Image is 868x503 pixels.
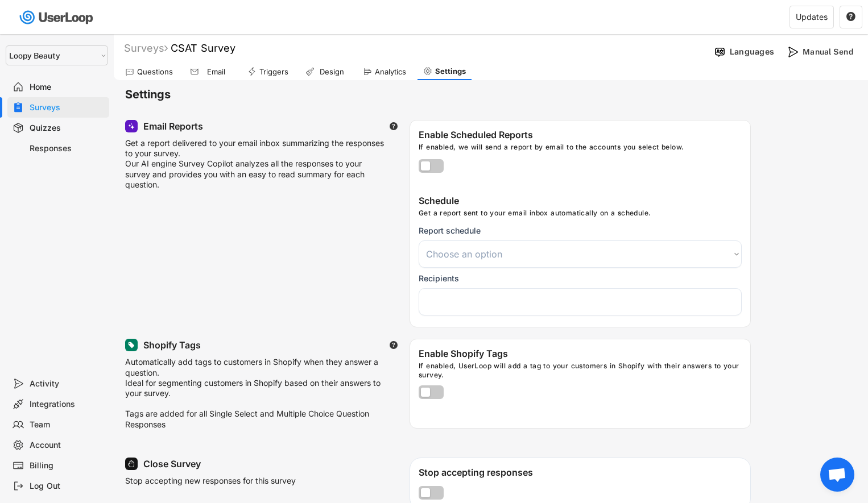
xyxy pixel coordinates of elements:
div: Surveys [124,41,168,55]
div: Enable Scheduled Reports [419,129,750,143]
img: MagicMajor.svg [128,123,135,130]
text:  [846,11,855,22]
div: Analytics [375,67,406,77]
div: Updates [796,13,828,21]
div: Design [317,67,346,77]
div: Quizzes [30,123,105,134]
div: Open chat [820,458,854,492]
div: Email [202,67,230,77]
div: Billing [30,460,105,471]
text:  [390,122,398,131]
div: Automatically add tags to customers in Shopify when they answer a question. Ideal for segmenting ... [125,357,387,429]
img: Language%20Icon.svg [714,46,726,58]
div: Triggers [259,67,288,77]
text:  [390,340,398,350]
div: Shopify Tags [143,339,201,351]
button:  [389,340,398,350]
button:  [846,12,856,22]
div: Surveys [30,102,105,113]
div: Email Reports [143,120,203,132]
div: Home [30,82,105,93]
div: Stop accepting responses [419,467,750,480]
h6: Settings [125,87,868,102]
div: Languages [730,47,774,57]
div: If enabled, we will send a report by email to the accounts you select below. [419,143,750,156]
div: Report schedule [419,226,481,236]
div: Questions [137,67,173,77]
div: Close Survey [143,458,201,470]
div: Log Out [30,481,105,492]
img: userloop-logo-01.svg [17,6,97,29]
div: Get a report delivered to your email inbox summarizing the responses to your survey. Our AI engin... [125,138,387,190]
div: Get a report sent to your email inbox automatically on a schedule. [419,209,745,220]
div: If enabled, UserLoop will add a tag to your customers in Shopify with their answers to your survey. [419,361,750,379]
div: Account [30,440,105,451]
div: Activity [30,379,105,389]
div: Recipients [419,273,459,284]
font: CSAT Survey [171,42,235,54]
div: Integrations [30,399,105,410]
div: Settings [435,66,466,76]
div: Enable Shopify Tags [419,348,750,361]
div: Schedule [419,195,745,209]
div: Manual Send [803,47,859,57]
div: Responses [30,143,105,154]
button:  [389,122,398,131]
div: Team [30,419,105,430]
div: Stop accepting new responses for this survey [125,476,296,502]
